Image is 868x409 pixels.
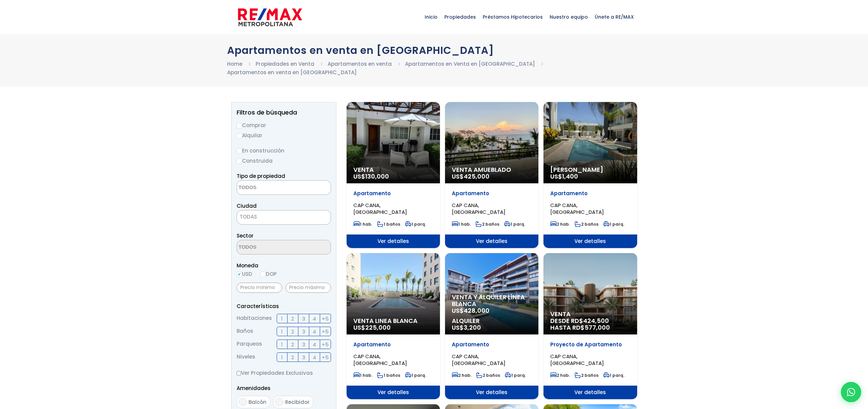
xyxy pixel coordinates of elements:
[585,323,610,332] span: 577,000
[237,232,254,239] span: Sector
[237,172,285,180] span: Tipo de propiedad
[237,384,331,392] p: Amenidades
[543,386,637,399] span: Ver detalles
[445,234,538,248] span: Ver detalles
[237,340,262,349] span: Parqueos
[405,372,426,378] span: 1 parq.
[237,212,331,222] span: TODAS
[452,318,532,324] span: Alquiler
[237,369,331,377] label: Ver Propiedades Exclusivas
[313,353,316,362] span: 4
[237,270,252,278] label: USD
[365,172,389,181] span: 130,000
[237,148,242,154] input: En construcción
[464,172,490,181] span: 425,000
[237,133,242,139] input: Alquilar
[237,283,282,293] input: Precio mínimo
[452,323,481,332] span: US$
[347,253,440,399] a: Venta Linea Blanca US$225,000 Apartamento CAP CANA, [GEOGRAPHIC_DATA] 1 hab. 1 baños 1 parq. Ver ...
[302,314,305,323] span: 3
[285,398,310,406] span: Recibidor
[239,398,247,406] input: Balcón
[281,327,283,336] span: 1
[237,314,272,323] span: Habitaciones
[452,221,471,227] span: 1 hab.
[353,318,433,324] span: Venta Linea Blanca
[543,253,637,399] a: Venta DESDE RD$424,500 HASTA RD$577,000 Proyecto de Apartamento CAP CANA, [GEOGRAPHIC_DATA] 2 hab...
[353,202,407,216] span: CAP CANA, [GEOGRAPHIC_DATA]
[445,253,538,399] a: Venta y alquiler línea blanca US$428,000 Alquiler US$3,200 Apartamento CAP CANA, [GEOGRAPHIC_DATA...
[237,202,257,209] span: Ciudad
[575,221,598,227] span: 2 baños
[550,221,570,227] span: 2 hab.
[603,221,624,227] span: 1 parq.
[302,353,305,362] span: 3
[583,316,609,325] span: 424,500
[353,190,433,197] p: Apartamento
[227,44,641,56] h1: Apartamentos en venta en [GEOGRAPHIC_DATA]
[476,221,499,227] span: 2 baños
[302,327,305,336] span: 3
[291,353,294,362] span: 2
[302,340,305,349] span: 3
[365,323,391,332] span: 225,000
[452,372,472,378] span: 2 hab.
[504,221,525,227] span: 1 parq.
[281,340,283,349] span: 1
[591,7,637,27] span: Únete a RE/MAX
[353,353,407,367] span: CAP CANA, [GEOGRAPHIC_DATA]
[237,146,331,155] label: En construcción
[452,190,532,197] p: Apartamento
[546,7,591,27] span: Nuestro equipo
[441,7,479,27] span: Propiedades
[452,306,490,315] span: US$
[285,283,331,293] input: Precio máximo
[353,221,372,227] span: 1 hab.
[505,372,526,378] span: 1 parq.
[550,324,630,331] span: HASTA RD$
[452,202,505,216] span: CAP CANA, [GEOGRAPHIC_DATA]
[550,353,604,367] span: CAP CANA, [GEOGRAPHIC_DATA]
[260,270,277,278] label: DOP
[353,172,389,181] span: US$
[313,340,316,349] span: 4
[237,159,242,164] input: Construida
[353,166,433,173] span: Venta
[237,131,331,140] label: Alquilar
[377,221,400,227] span: 1 baños
[550,172,578,181] span: US$
[227,68,357,77] li: Apartamentos en venta en [GEOGRAPHIC_DATA]
[237,272,242,277] input: USD
[452,172,490,181] span: US$
[291,340,294,349] span: 2
[550,341,630,348] p: Proyecto de Apartamento
[237,302,331,310] p: Características
[464,306,490,315] span: 428,000
[237,327,253,336] span: Baños
[353,372,372,378] span: 1 hab.
[405,221,426,227] span: 1 parq.
[322,314,329,323] span: +5
[550,190,630,197] p: Apartamento
[227,60,242,67] a: Home
[313,314,316,323] span: 4
[452,341,532,348] p: Apartamento
[240,213,257,220] span: TODAS
[237,157,331,165] label: Construida
[237,121,331,129] label: Comprar
[550,311,630,318] span: Venta
[237,371,241,375] input: Ver Propiedades Exclusivas
[237,240,303,255] textarea: Search
[347,102,440,248] a: Venta US$130,000 Apartamento CAP CANA, [GEOGRAPHIC_DATA] 1 hab. 1 baños 1 parq. Ver detalles
[237,109,331,116] h2: Filtros de búsqueda
[328,60,392,67] a: Apartamentos en venta
[464,323,481,332] span: 3,200
[452,353,505,367] span: CAP CANA, [GEOGRAPHIC_DATA]
[452,166,532,173] span: Venta Amueblado
[562,172,578,181] span: 1,400
[248,398,266,406] span: Balcón
[237,181,303,195] textarea: Search
[281,353,283,362] span: 1
[476,372,500,378] span: 2 baños
[256,60,314,67] a: Propiedades en Venta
